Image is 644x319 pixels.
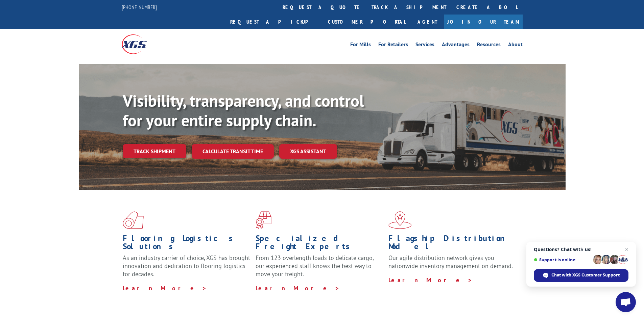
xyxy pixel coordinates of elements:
a: Resources [477,42,501,49]
a: Join Our Team [444,15,523,29]
a: For Mills [350,42,371,49]
img: xgs-icon-total-supply-chain-intelligence-red [123,211,144,229]
b: Visibility, transparency, and control for your entire supply chain. [123,90,364,131]
a: Request a pickup [225,15,323,29]
a: Agent [411,15,444,29]
span: Chat with XGS Customer Support [534,269,628,282]
a: Learn More > [388,276,473,284]
a: Services [415,42,434,49]
span: Support is online [534,257,591,262]
span: Questions? Chat with us! [534,247,628,252]
p: From 123 overlength loads to delicate cargo, our experienced staff knows the best way to move you... [256,254,383,284]
a: Learn More > [123,284,207,292]
h1: Flagship Distribution Model [388,234,516,254]
h1: Flooring Logistics Solutions [123,234,251,254]
h1: Specialized Freight Experts [256,234,383,254]
a: Advantages [442,42,470,49]
a: For Retailers [378,42,408,49]
a: XGS ASSISTANT [279,144,337,159]
a: About [508,42,523,49]
span: Our agile distribution network gives you nationwide inventory management on demand. [388,254,513,270]
a: Learn More > [256,284,340,292]
a: Customer Portal [323,15,411,29]
a: Track shipment [123,144,186,158]
a: Calculate transit time [192,144,274,159]
a: [PHONE_NUMBER] [122,4,157,10]
a: Open chat [616,292,636,312]
span: As an industry carrier of choice, XGS has brought innovation and dedication to flooring logistics... [123,254,250,278]
span: Chat with XGS Customer Support [551,272,620,278]
img: xgs-icon-focused-on-flooring-red [256,211,271,229]
img: xgs-icon-flagship-distribution-model-red [388,211,412,229]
